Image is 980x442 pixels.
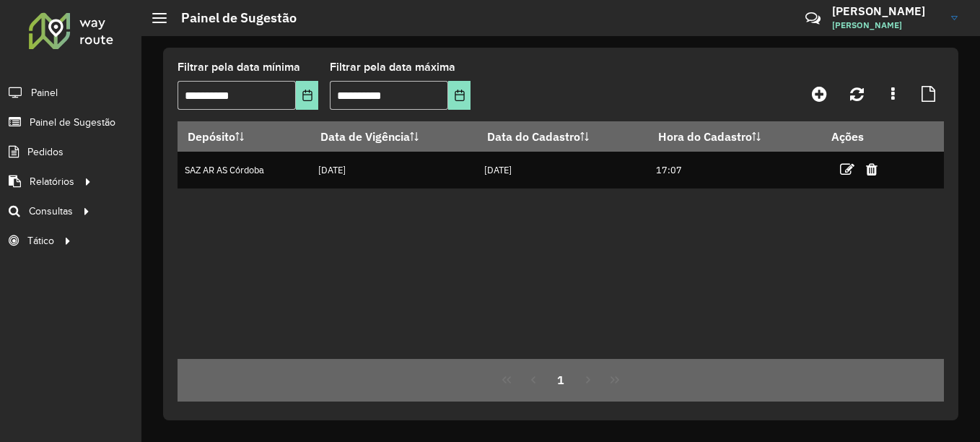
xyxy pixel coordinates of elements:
button: Elija la fecha [296,81,318,110]
span: Pedidos [27,144,64,160]
font: Filtrar pela data mínima [178,61,300,73]
td: [DATE] [310,152,477,188]
span: Relatórios [30,174,74,189]
button: 1 [547,366,574,394]
h2: Painel de Sugestão [167,10,297,26]
h3: [PERSON_NAME] [832,4,940,18]
font: Filtrar pela data máxima [330,61,455,73]
span: Painel [31,85,58,100]
font: Data de Vigência [320,129,410,144]
a: Editar [840,160,854,179]
td: SAZ AR AS Córdoba [178,152,310,188]
font: Depósito [188,129,235,144]
font: Data do Cadastro [487,129,580,144]
span: Tático [27,233,54,248]
a: Excluir [866,160,878,179]
td: [DATE] [477,152,649,188]
span: [PERSON_NAME] [832,19,940,32]
span: Consultas [29,204,73,219]
td: 17:07 [649,152,821,188]
th: Ações [821,121,908,152]
font: Hora do Cadastro [658,129,752,144]
button: Elija la fecha [448,81,471,110]
a: Contato Rápido [797,3,828,34]
span: Painel de Sugestão [30,115,115,130]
